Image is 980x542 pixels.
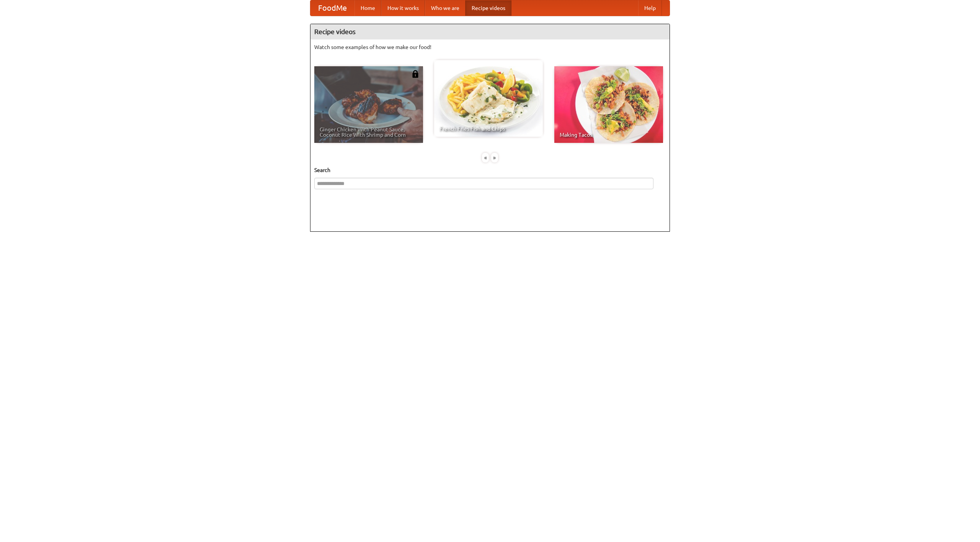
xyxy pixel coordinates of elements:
h4: Recipe videos [310,24,670,39]
a: Home [354,0,381,16]
a: Help [638,0,662,16]
a: Who we are [425,0,465,16]
p: Watch some examples of how we make our food! [314,43,666,51]
h5: Search [314,166,666,174]
img: 483408.png [412,70,419,78]
span: French Fries Fish and Chips [439,126,537,131]
span: Making Tacos [560,132,658,138]
a: FoodMe [310,0,354,16]
a: Recipe videos [465,0,511,16]
div: » [491,153,498,162]
a: Making Tacos [554,66,663,143]
a: How it works [381,0,425,16]
a: French Fries Fish and Chips [434,60,543,137]
div: « [482,153,489,162]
